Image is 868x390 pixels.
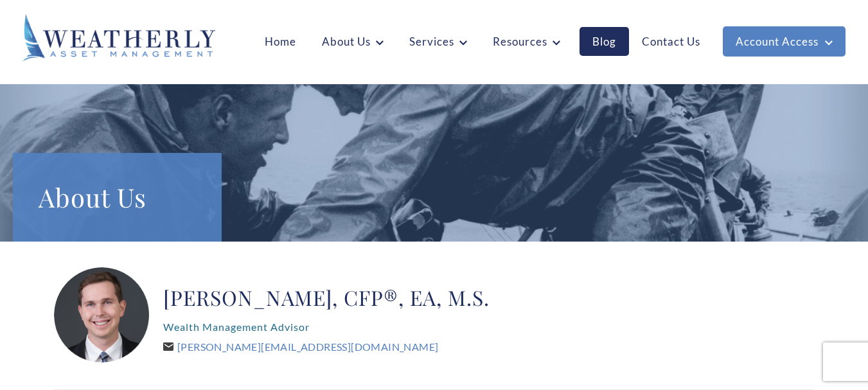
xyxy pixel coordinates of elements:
[163,317,490,337] p: Wealth Management Advisor
[723,26,846,57] a: Account Access
[22,14,215,62] img: Weatherly
[252,27,309,56] a: Home
[396,27,480,56] a: Services
[163,341,438,353] a: [PERSON_NAME][EMAIL_ADDRESS][DOMAIN_NAME]
[580,27,629,56] a: Blog
[163,285,490,310] h2: [PERSON_NAME], CFP®, EA, M.S.
[39,179,196,216] h1: About Us
[629,27,713,56] a: Contact Us
[309,27,396,56] a: About Us
[480,27,573,56] a: Resources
